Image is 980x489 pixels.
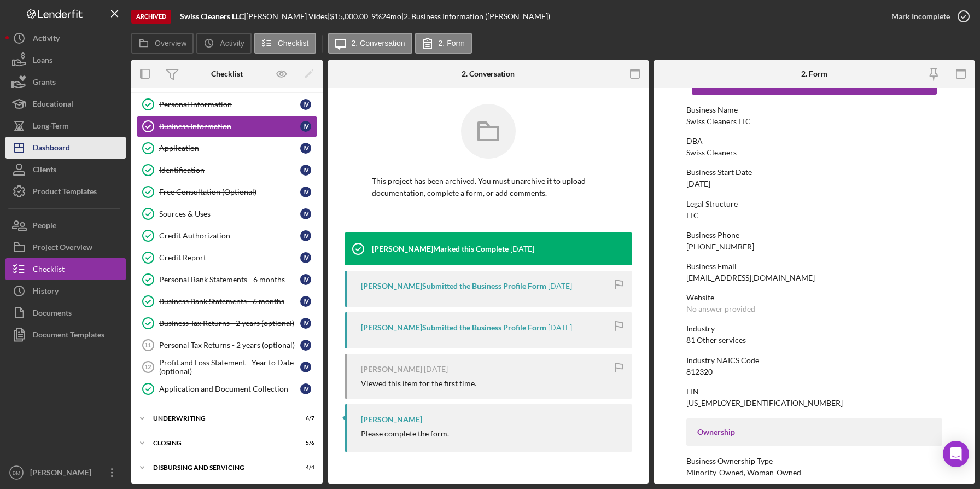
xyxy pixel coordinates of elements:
tspan: 12 [144,364,151,370]
button: 2. Conversation [328,33,412,54]
button: Activity [196,33,251,54]
div: [PERSON_NAME] Submitted the Business Profile Form [361,323,546,332]
label: 2. Form [439,39,465,48]
div: Website [686,293,943,302]
button: Long-Term [5,115,126,137]
div: EIN [686,387,943,396]
label: Overview [155,39,186,48]
a: 11Personal Tax Returns - 2 years (optional)IV [137,334,317,356]
div: I V [300,165,311,176]
button: History [5,280,126,302]
div: Checklist [211,69,243,78]
div: History [33,280,59,305]
div: Swiss Cleaners [686,148,737,157]
p: This project has been archived. You must unarchive it to upload documentation, complete a form, o... [372,175,605,200]
div: Business Tax Returns - 2 years (optional) [159,319,300,328]
a: Business Tax Returns - 2 years (optional)IV [137,312,317,334]
a: Personal Bank Statements - 6 monthsIV [137,269,317,290]
div: Underwriting [153,415,287,422]
div: I V [300,274,311,285]
button: Loans [5,49,126,71]
div: Mark Incomplete [891,5,950,27]
div: Viewed this item for the first time. [361,379,476,388]
a: Checklist [5,258,126,280]
a: Credit AuthorizationIV [137,225,317,247]
button: Document Templates [5,324,126,346]
div: Project Overview [33,236,92,261]
button: Overview [131,33,194,54]
a: Application and Document CollectionIV [137,378,317,400]
div: Credit Authorization [159,231,300,240]
button: Dashboard [5,137,126,159]
div: People [33,214,56,239]
div: 4 / 4 [295,464,314,471]
div: [EMAIL_ADDRESS][DOMAIN_NAME] [686,273,815,282]
div: [US_EMPLOYER_IDENTIFICATION_NUMBER] [686,399,843,408]
a: Business Bank Statements - 6 monthsIV [137,290,317,312]
button: People [5,214,126,236]
div: Archived [131,10,171,24]
div: Please complete the form. [361,429,449,438]
button: Product Templates [5,181,126,202]
div: Personal Bank Statements - 6 months [159,275,300,284]
button: Clients [5,159,126,181]
div: Document Templates [33,324,104,348]
div: Closing [153,440,287,446]
div: 2. Form [801,69,827,78]
button: BM[PERSON_NAME] [5,462,126,484]
div: No answer provided [686,305,755,313]
div: DBA [686,137,943,145]
div: I V [300,208,311,219]
a: Activity [5,27,126,49]
div: Business Phone [686,231,943,240]
div: [DATE] [686,179,710,188]
div: Sources & Uses [159,209,300,218]
button: Documents [5,302,126,324]
div: [PHONE_NUMBER] [686,242,754,251]
div: Personal Tax Returns - 2 years (optional) [159,341,300,350]
div: [PERSON_NAME] Submitted the Business Profile Form [361,282,546,290]
div: Long-Term [33,115,69,139]
button: Educational [5,93,126,115]
a: Personal InformationIV [137,94,317,115]
div: 5 / 6 [295,440,314,446]
div: 81 Other services [686,336,746,345]
div: | [180,12,246,21]
div: Business Bank Statements - 6 months [159,297,300,306]
div: Personal Information [159,100,300,109]
div: [PERSON_NAME] [361,415,422,424]
button: Grants [5,71,126,93]
div: Identification [159,166,300,174]
div: Profit and Loss Statement - Year to Date (optional) [159,358,300,376]
time: 2022-12-21 00:30 [510,245,534,253]
a: IdentificationIV [137,159,317,181]
div: Checklist [33,258,65,283]
a: 12Profit and Loss Statement - Year to Date (optional)IV [137,356,317,378]
div: Loans [33,49,52,74]
div: I V [300,252,311,263]
div: [PERSON_NAME] Marked this Complete [372,245,509,253]
div: Minority-Owned, Woman-Owned [686,468,801,477]
button: 2. Form [415,33,472,54]
div: Business Start Date [686,168,943,177]
div: [PERSON_NAME] [361,365,422,374]
div: I V [300,121,311,132]
a: Project Overview [5,236,126,258]
div: 9 % [371,12,382,21]
a: Business InformationIV [137,115,317,137]
div: [PERSON_NAME] Vides | [246,12,330,21]
time: 2022-12-16 00:21 [424,365,448,374]
div: LLC [686,211,699,220]
div: Grants [33,71,56,96]
text: BM [13,470,20,476]
time: 2022-12-16 00:36 [548,323,572,332]
label: 2. Conversation [352,39,405,48]
div: I V [300,143,311,154]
